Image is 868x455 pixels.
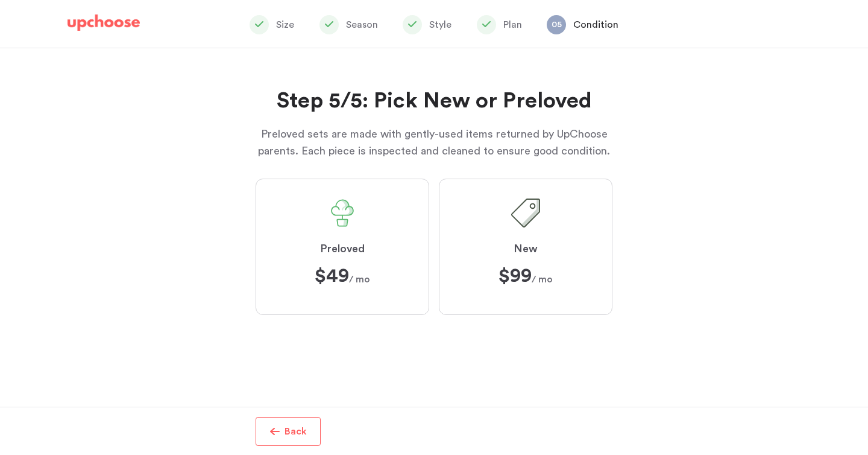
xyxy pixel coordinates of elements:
[285,424,307,439] p: Back
[498,266,532,285] strong: $99
[256,126,612,159] p: Preloved sets are made with gently-used items returned by UpChoose parents. Each piece is inspect...
[276,17,294,32] p: Size
[68,14,140,37] a: UpChoose
[315,266,349,285] strong: $49
[498,266,553,285] span: / mo
[429,17,451,32] p: Style
[68,14,140,31] img: UpChoose
[320,242,365,256] span: Preloved
[256,87,612,116] h2: Step 5/5: Pick New or Preloved
[256,417,321,446] button: Back
[514,242,538,256] span: New
[503,17,522,32] p: Plan
[315,266,370,285] span: / mo
[346,17,378,32] p: Season
[547,15,566,34] span: 05
[573,17,618,32] p: Condition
